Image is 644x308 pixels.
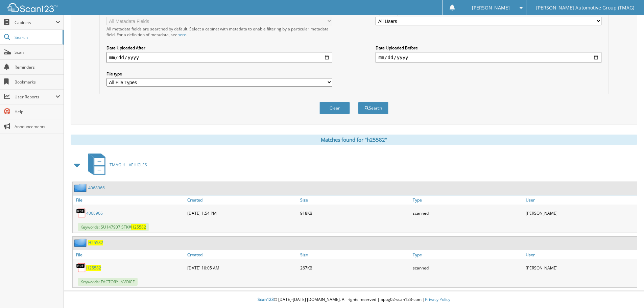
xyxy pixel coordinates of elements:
[15,64,60,70] span: Reminders
[524,206,637,220] div: [PERSON_NAME]
[15,109,60,115] span: Help
[78,223,149,231] span: Keywords: SU147907 STK#
[88,240,103,245] a: H25582
[88,185,105,191] a: 4068966
[76,263,86,273] img: PDF.png
[524,250,637,259] a: User
[106,71,332,77] label: File type
[411,195,524,205] a: Type
[186,195,299,205] a: Created
[358,102,388,114] button: Search
[610,276,644,308] iframe: Chat Widget
[106,26,332,38] div: All metadata fields are searched by default. Select a cabinet with metadata to enable filtering b...
[15,34,59,40] span: Search
[177,32,186,38] a: here
[524,261,637,275] div: [PERSON_NAME]
[472,6,510,10] span: [PERSON_NAME]
[110,162,147,168] span: TMAG H - VEHICLES
[64,291,644,308] div: © [DATE]-[DATE] [DOMAIN_NAME]. All rights reserved | appg02-scan123-com |
[299,195,411,205] a: Size
[84,151,147,178] a: TMAG H - VEHICLES
[186,206,299,220] div: [DATE] 1:54 PM
[376,52,601,63] input: end
[411,206,524,220] div: scanned
[74,184,88,192] img: folder2.png
[73,195,186,205] a: File
[15,20,55,25] span: Cabinets
[106,52,332,63] input: start
[106,45,332,51] label: Date Uploaded After
[186,250,299,259] a: Created
[299,261,411,275] div: 267KB
[15,49,60,55] span: Scan
[524,195,637,205] a: User
[71,135,637,145] div: Matches found for "h25582"
[411,250,524,259] a: Type
[73,250,186,259] a: File
[299,206,411,220] div: 918KB
[7,3,57,12] img: scan123-logo-white.svg
[425,297,450,302] a: Privacy Policy
[131,224,146,230] span: H25582
[86,210,103,216] a: 4068966
[74,238,88,247] img: folder2.png
[319,102,350,114] button: Clear
[15,94,55,100] span: User Reports
[299,250,411,259] a: Size
[536,6,634,10] span: [PERSON_NAME] Automotive Group (TMAG)
[76,208,86,218] img: PDF.png
[15,79,60,85] span: Bookmarks
[15,124,60,129] span: Announcements
[86,265,101,271] a: H25582
[186,261,299,275] div: [DATE] 10:05 AM
[258,297,274,302] span: Scan123
[411,261,524,275] div: scanned
[78,278,138,286] span: Keywords: FACTORY INVOICE
[376,45,601,51] label: Date Uploaded Before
